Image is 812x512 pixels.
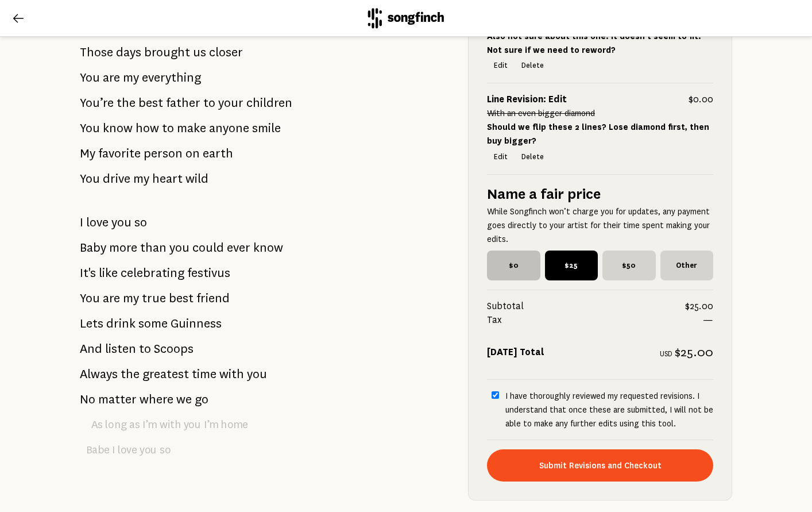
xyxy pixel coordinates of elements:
span: drink [106,312,136,335]
span: Baby [80,236,106,259]
span: you [111,211,132,234]
span: I [80,211,83,234]
button: Edit [487,58,515,74]
button: Edit [487,149,515,165]
span: know [103,117,133,140]
span: than [140,236,167,259]
span: I’m [204,415,218,435]
span: earth [203,142,233,165]
span: My [80,142,95,165]
span: love [86,211,109,234]
span: everything [142,66,201,89]
button: Submit Revisions and Checkout [487,449,713,482]
span: person [144,142,183,165]
span: to [203,91,215,114]
span: As [91,415,103,435]
span: my [123,287,139,310]
span: You [80,117,100,140]
span: No [80,388,95,411]
span: love [118,440,137,460]
strong: Line Revision: Edit [487,95,567,105]
span: the [117,91,136,114]
span: brought [144,41,190,64]
span: heart [152,167,183,190]
span: $25.00 [685,299,713,313]
h5: Name a fair price [487,184,713,205]
span: smile [252,117,281,140]
span: USD [660,350,672,358]
span: true [142,287,166,310]
span: I [112,440,115,460]
span: I’m [142,415,157,435]
span: You’re [80,91,114,114]
span: where [140,388,173,411]
span: my [133,167,149,190]
span: so [160,440,171,460]
span: go [195,388,208,411]
span: closer [209,41,243,64]
span: to [162,117,174,140]
span: with [160,415,181,435]
p: I have thoroughly reviewed my requested revisions. I understand that once these are submitted, I ... [505,389,713,430]
span: Those [80,41,113,64]
span: the [121,363,140,386]
span: You [80,287,100,310]
input: I have thoroughly reviewed my requested revisions. I understand that once these are submitted, I ... [492,391,499,399]
span: favorite [98,142,141,165]
span: Other [660,251,714,280]
span: make [177,117,206,140]
span: your [218,91,243,114]
span: matter [98,388,137,411]
span: best [169,287,194,310]
span: $0 [487,251,540,280]
span: home [221,415,248,435]
span: how [136,117,159,140]
span: greatest [142,363,189,386]
span: Scoops [154,337,194,360]
span: us [193,41,206,64]
span: children [246,91,292,114]
span: friend [196,287,230,310]
span: are [103,287,120,310]
span: $0.00 [689,93,713,107]
span: you [140,440,157,460]
span: listen [105,337,136,360]
span: some [138,312,168,335]
span: time [192,363,216,386]
span: my [123,66,139,89]
span: father [166,91,200,114]
span: celebrating [121,261,184,284]
span: Babe [86,440,110,460]
span: long [105,415,127,435]
span: anyone [209,117,249,140]
span: know [253,236,283,259]
span: wild [185,167,208,190]
p: While Songfinch won’t charge you for updates, any payment goes directly to your artist for their ... [487,205,713,246]
span: are [103,66,120,89]
span: festivus [187,261,230,284]
span: And [80,337,102,360]
strong: [DATE] Total [487,347,544,357]
span: on [185,142,200,165]
span: Lets [80,312,103,335]
button: Delete [515,149,551,165]
strong: Also not sure about this one. It doesn't seem to fit. Not sure if we need to reword? [487,32,701,55]
span: as [129,415,140,435]
span: ever [227,236,250,259]
span: — [703,313,713,327]
span: Guinness [171,312,222,335]
span: more [109,236,137,259]
span: Subtotal [487,299,685,313]
span: Tax [487,313,703,327]
span: It's [80,261,96,284]
strong: Should we flip these 2 lines? Lose diamond first, then buy bigger? [487,123,709,146]
span: with [219,363,244,386]
span: $25 [545,251,598,280]
span: $25.00 [675,345,713,359]
span: Always [80,363,118,386]
span: drive [103,167,130,190]
span: $50 [602,251,656,280]
button: Delete [515,58,551,74]
span: days [116,41,141,64]
span: you [184,415,202,435]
